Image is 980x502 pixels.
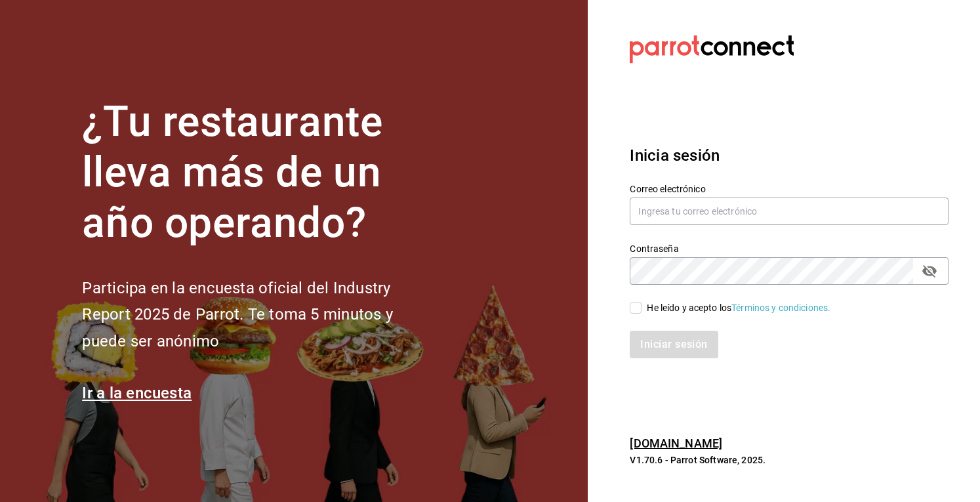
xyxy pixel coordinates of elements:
[82,384,192,402] a: Ir a la encuesta
[918,260,941,282] button: passwordField
[630,244,949,253] label: Contraseña
[630,198,949,225] input: Ingresa tu correo electrónico
[630,184,949,194] label: Correo electrónico
[630,144,949,167] h3: Inicia sesión
[647,301,830,315] div: He leído y acepto los
[731,303,830,313] a: Términos y condiciones.
[82,97,436,248] h1: ¿Tu restaurante lleva más de un año operando?
[630,453,949,467] p: V1.70.6 - Parrot Software, 2025.
[82,275,436,355] h2: Participa en la encuesta oficial del Industry Report 2025 de Parrot. Te toma 5 minutos y puede se...
[630,436,722,450] a: [DOMAIN_NAME]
